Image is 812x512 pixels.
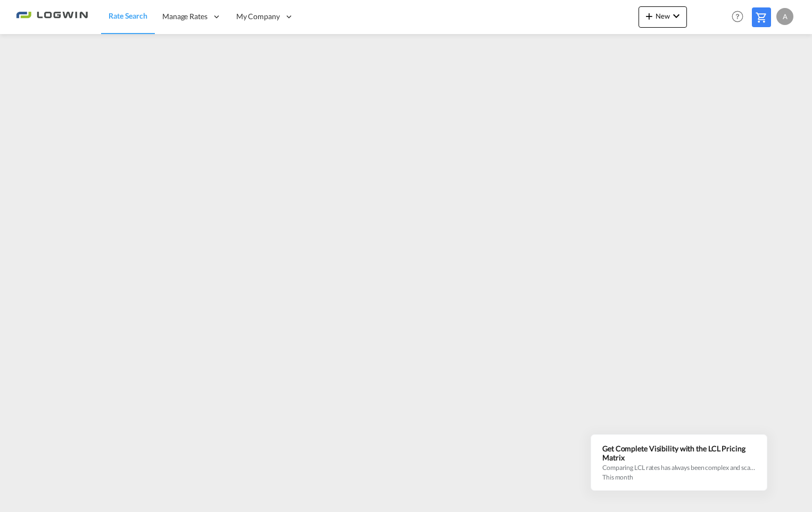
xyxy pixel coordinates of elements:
[639,6,687,28] button: icon-plus 400-fgNewicon-chevron-down
[162,11,208,22] span: Manage Rates
[643,10,656,22] md-icon: icon-plus 400-fg
[109,11,147,20] span: Rate Search
[728,7,747,26] span: Help
[16,5,88,29] img: 2761ae10d95411efa20a1f5e0282d2d7.png
[776,8,793,25] div: A
[728,7,752,27] div: Help
[643,12,683,20] span: New
[670,10,683,22] md-icon: icon-chevron-down
[236,11,280,22] span: My Company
